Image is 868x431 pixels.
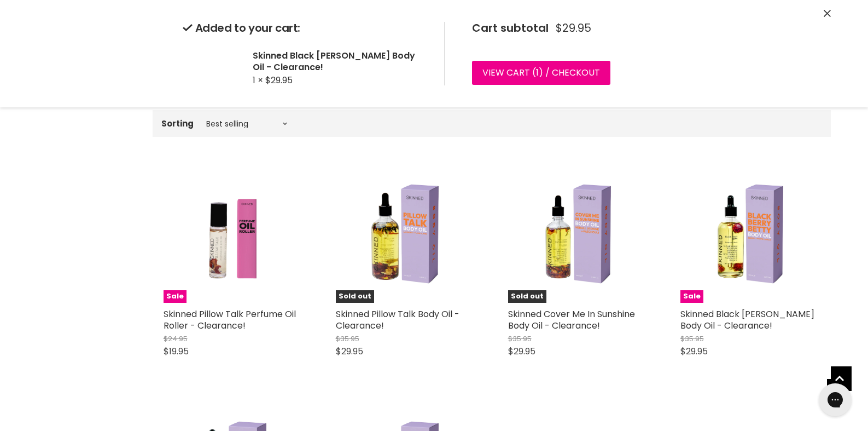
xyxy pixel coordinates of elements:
[508,308,635,332] a: Skinned Cover Me In Sunshine Body Oil - Clearance!
[680,334,704,344] span: $35.95
[536,66,539,79] span: 1
[680,308,814,332] a: Skinned Black [PERSON_NAME] Body Oil - Clearance!
[697,163,802,303] img: Skinned Black Berry Betty Body Oil - Clearance!
[164,345,189,358] span: $19.95
[183,64,191,72] img: Skinned Black Berry Betty Body Oil - Clearance!
[680,345,708,358] span: $29.95
[180,163,285,303] img: Skinned Pillow Talk Perfume Oil Roller - Clearance!
[508,290,546,303] span: Sold out
[813,380,857,420] iframe: Gorgias live chat messenger
[824,8,831,20] button: Close
[253,50,427,73] h2: Skinned Black [PERSON_NAME] Body Oil - Clearance!
[472,20,549,36] span: Cart subtotal
[336,308,459,332] a: Skinned Pillow Talk Body Oil - Clearance!
[508,345,535,358] span: $29.95
[680,163,820,303] a: Skinned Black Berry Betty Body Oil - Clearance!Sale
[556,22,591,35] span: $29.95
[164,334,188,344] span: $24.95
[164,163,303,303] a: Skinned Pillow Talk Perfume Oil Roller - Clearance!Sale
[680,290,703,303] span: Sale
[265,74,293,87] span: $29.95
[336,163,475,303] a: Skinned Pillow Talk Body Oil - Clearance!Sold out
[253,74,263,87] span: 1 ×
[161,119,194,128] label: Sorting
[508,163,648,303] a: Skinned Cover Me In Sunshine Body Oil - Clearance!Sold out
[508,334,532,344] span: $35.95
[336,345,363,358] span: $29.95
[472,61,610,85] a: View cart (1) / Checkout
[164,290,187,303] span: Sale
[164,308,296,332] a: Skinned Pillow Talk Perfume Oil Roller - Clearance!
[336,290,374,303] span: Sold out
[353,163,457,303] img: Skinned Pillow Talk Body Oil - Clearance!
[336,334,359,344] span: $35.95
[525,163,630,303] img: Skinned Cover Me In Sunshine Body Oil - Clearance!
[183,22,427,35] h2: Added to your cart:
